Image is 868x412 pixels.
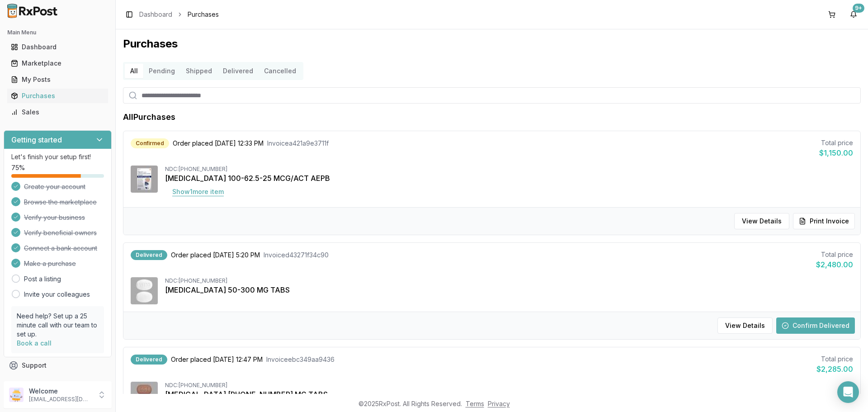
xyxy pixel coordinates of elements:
[837,381,859,403] div: Open Intercom Messenger
[171,251,260,260] span: Order placed [DATE] 5:20 PM
[816,364,853,374] div: $2,285.00
[7,88,108,104] a: Purchases
[853,4,864,13] div: 9+
[488,400,510,407] a: Privacy
[131,382,158,409] img: Biktarvy 50-200-25 MG TABS
[7,39,108,55] a: Dashboard
[180,64,217,78] button: Shipped
[165,277,853,284] div: NDC: [PHONE_NUMBER]
[165,166,853,173] div: NDC: [PHONE_NUMBER]
[4,4,61,18] img: RxPost Logo
[816,259,853,270] div: $2,480.00
[717,317,773,334] button: View Details
[776,317,855,334] button: Confirm Delivered
[11,152,104,161] p: Let's finish your setup first!
[22,377,52,386] span: Feedback
[4,357,112,374] button: Support
[131,355,167,365] div: Delivered
[11,43,104,52] div: Dashboard
[11,108,104,117] div: Sales
[165,284,853,295] div: [MEDICAL_DATA] 50-300 MG TABS
[11,59,104,68] div: Marketplace
[24,228,97,237] span: Verify beneficial owners
[11,91,104,100] div: Purchases
[7,104,108,120] a: Sales
[4,72,112,87] button: My Posts
[816,250,853,259] div: Total price
[123,37,861,51] h1: Purchases
[267,139,329,148] span: Invoice a421a9e3711f
[24,198,97,207] span: Browse the marketplace
[139,10,219,19] nav: breadcrumb
[4,89,112,103] button: Purchases
[11,134,62,145] h3: Getting started
[11,163,25,172] span: 75 %
[131,166,158,193] img: Trelegy Ellipta 100-62.5-25 MCG/ACT AEPB
[123,111,175,123] h1: All Purchases
[24,275,61,284] a: Post a listing
[9,388,24,402] img: User avatar
[4,40,112,54] button: Dashboard
[466,400,484,407] a: Terms
[165,382,853,389] div: NDC: [PHONE_NUMBER]
[4,374,112,390] button: Feedback
[4,56,112,71] button: Marketplace
[819,138,853,147] div: Total price
[171,355,263,364] span: Order placed [DATE] 12:47 PM
[217,64,259,78] button: Delivered
[4,105,112,119] button: Sales
[24,290,90,299] a: Invite your colleagues
[259,64,302,78] button: Cancelled
[819,147,853,158] div: $1,150.00
[24,182,85,191] span: Create your account
[173,139,264,148] span: Order placed [DATE] 12:33 PM
[165,389,853,400] div: [MEDICAL_DATA] [PHONE_NUMBER] MG TABS
[131,250,167,260] div: Delivered
[139,10,172,19] a: Dashboard
[846,7,861,22] button: 9+
[29,387,92,396] p: Welcome
[7,29,108,36] h2: Main Menu
[17,339,52,347] a: Book a call
[125,64,143,78] button: All
[264,251,329,260] span: Invoice d43271f34c90
[29,396,92,403] p: [EMAIL_ADDRESS][DOMAIN_NAME]
[17,312,99,339] p: Need help? Set up a 25 minute call with our team to set up.
[11,75,104,84] div: My Posts
[131,277,158,304] img: Dovato 50-300 MG TABS
[24,244,97,253] span: Connect a bank account
[266,355,335,364] span: Invoice ebc349aa9436
[188,10,219,19] span: Purchases
[143,64,180,78] button: Pending
[165,173,853,184] div: [MEDICAL_DATA] 100-62.5-25 MCG/ACT AEPB
[24,213,85,222] span: Verify your business
[734,213,789,229] button: View Details
[24,259,76,268] span: Make a purchase
[816,355,853,364] div: Total price
[793,213,855,229] button: Print Invoice
[7,55,108,71] a: Marketplace
[165,184,231,200] button: Show1more item
[7,71,108,88] a: My Posts
[131,138,169,148] div: Confirmed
